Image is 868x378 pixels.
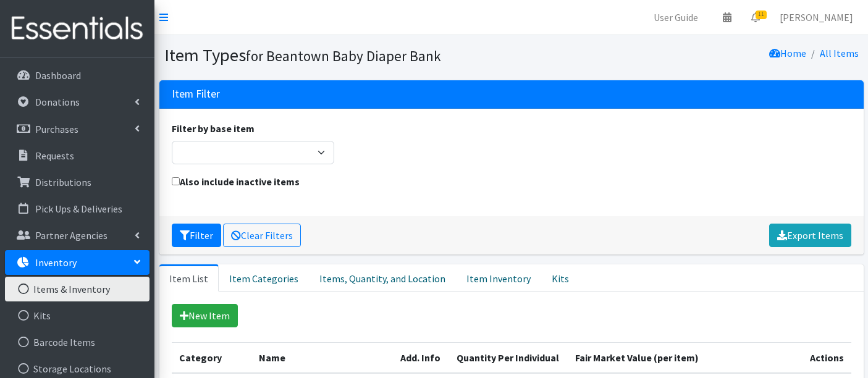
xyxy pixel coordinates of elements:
[5,117,150,141] a: Purchases
[172,121,255,136] label: Filter by base item
[5,223,150,248] a: Partner Agencies
[769,47,806,59] a: Home
[820,47,859,59] a: All Items
[448,342,567,373] th: Quantity Per Individual
[35,69,81,82] p: Dashboard
[756,10,767,19] span: 11
[35,229,107,241] p: Partner Agencies
[219,264,309,292] a: Item Categories
[741,5,770,30] a: 11
[172,174,300,189] label: Also include inactive items
[770,5,863,30] a: [PERSON_NAME]
[541,264,579,292] a: Kits
[251,342,393,373] th: Name
[5,250,150,275] a: Inventory
[164,44,507,66] h1: Item Types
[35,203,122,215] p: Pick Ups & Deliveries
[393,342,449,373] th: Add. Info
[769,224,851,247] a: Export Items
[35,256,77,269] p: Inventory
[223,224,301,247] a: Clear Filters
[5,63,150,88] a: Dashboard
[706,342,851,373] th: Actions
[5,170,150,195] a: Distributions
[172,177,180,185] input: Also include inactive items
[35,96,80,108] p: Donations
[246,47,441,65] small: for Beantown Baby Diaper Bank
[644,5,708,30] a: User Guide
[5,277,150,301] a: Items & Inventory
[309,264,456,292] a: Items, Quantity, and Location
[35,149,74,162] p: Requests
[35,176,91,188] p: Distributions
[159,264,219,292] a: Item List
[5,196,150,221] a: Pick Ups & Deliveries
[567,342,706,373] th: Fair Market Value (per item)
[5,330,150,355] a: Barcode Items
[172,342,251,373] th: Category
[5,8,150,49] img: HumanEssentials
[5,143,150,168] a: Requests
[172,224,221,247] button: Filter
[5,90,150,114] a: Donations
[35,123,78,135] p: Purchases
[5,303,150,328] a: Kits
[172,88,220,101] h3: Item Filter
[456,264,541,292] a: Item Inventory
[172,304,238,327] a: New Item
